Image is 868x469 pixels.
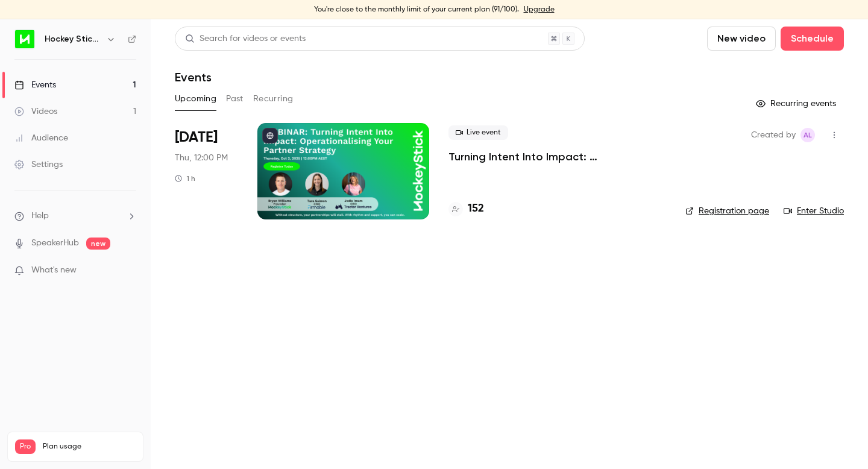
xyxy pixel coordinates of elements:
div: Oct 2 Thu, 12:00 PM (Australia/Melbourne) [175,123,238,219]
a: 152 [448,201,484,217]
div: Videos [14,105,57,118]
div: 1 h [175,174,195,183]
span: Pro [15,439,36,454]
span: What's new [31,264,77,277]
img: Hockey Stick Advisory [15,30,34,49]
a: Enter Studio [784,205,844,217]
h4: 152 [468,201,484,217]
h1: Events [175,70,212,84]
span: new [86,238,110,250]
button: Past [226,89,244,109]
span: Live event [448,125,508,140]
span: [DATE] [175,128,218,147]
span: Help [31,210,49,222]
span: AL [804,128,812,142]
button: Upcoming [175,89,216,109]
div: Search for videos or events [185,33,306,45]
a: Upgrade [524,5,555,14]
h6: Hockey Stick Advisory [45,33,101,45]
span: Thu, 12:00 PM [175,152,228,164]
iframe: Noticeable Trigger [122,265,136,276]
button: New video [707,27,776,51]
span: Created by [751,128,796,142]
button: Schedule [781,27,844,51]
a: Turning Intent Into Impact: Operationalising Your Partner Strategy [448,150,666,164]
div: Audience [14,132,68,144]
span: Alison Logue [800,128,815,142]
a: Registration page [685,205,769,217]
li: help-dropdown-opener [14,210,136,222]
div: Events [14,79,56,91]
button: Recurring [253,89,294,109]
div: Settings [14,159,63,171]
a: SpeakerHub [31,237,79,250]
span: Plan usage [43,442,136,452]
button: Recurring events [750,94,844,113]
